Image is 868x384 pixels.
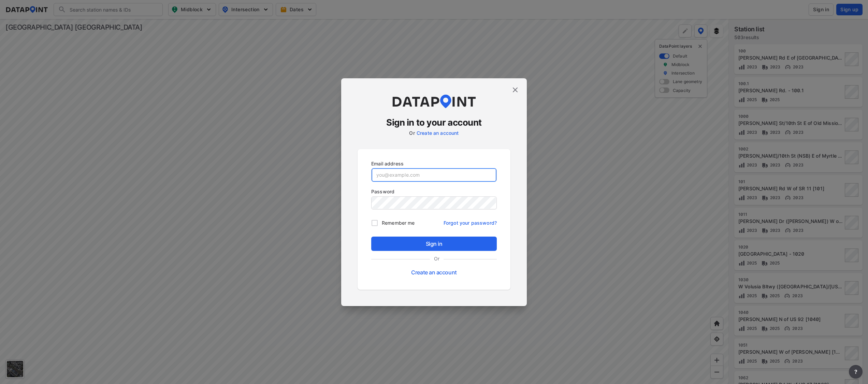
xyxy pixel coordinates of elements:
a: Create an account [411,269,457,276]
label: Or [409,130,415,136]
p: Password [371,188,497,195]
a: Create an account [417,130,459,136]
span: Sign in [377,240,491,248]
a: Forgot your password? [444,216,497,226]
span: Remember me [382,219,415,226]
img: dataPointLogo.9353c09d.svg [391,95,477,108]
p: Email address [371,160,497,167]
button: Sign in [371,237,497,251]
input: you@example.com [372,168,496,182]
button: more [849,365,863,379]
h3: Sign in to your account [358,116,510,129]
label: Or [430,255,444,262]
span: ? [853,368,858,376]
img: close.efbf2170.svg [511,86,519,94]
